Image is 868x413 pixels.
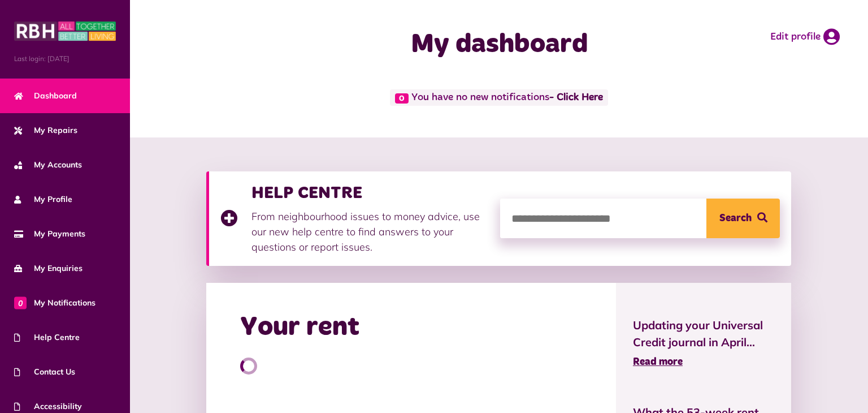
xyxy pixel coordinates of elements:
[14,193,72,205] span: My Profile
[14,297,96,309] span: My Notifications
[633,317,774,351] span: Updating your Universal Credit journal in April...
[14,366,75,378] span: Contact Us
[770,28,840,45] a: Edit profile
[251,209,489,255] p: From neighbourhood issues to money advice, use our new help centre to find answers to your questi...
[14,20,116,42] img: MyRBH
[633,357,683,367] span: Read more
[633,317,774,370] a: Updating your Universal Credit journal in April... Read more
[390,89,607,106] span: You have no new notifications
[14,159,82,171] span: My Accounts
[14,90,77,102] span: Dashboard
[326,28,672,61] h1: My dashboard
[14,124,77,136] span: My Repairs
[14,228,85,240] span: My Payments
[240,311,359,344] h2: Your rent
[14,263,83,274] span: My Enquiries
[14,401,82,412] span: Accessibility
[14,332,80,343] span: Help Centre
[251,183,489,203] h3: HELP CENTRE
[14,54,116,64] span: Last login: [DATE]
[549,93,603,103] a: - Click Here
[719,199,752,238] span: Search
[14,296,27,309] span: 0
[395,93,409,104] span: 0
[706,199,780,238] button: Search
